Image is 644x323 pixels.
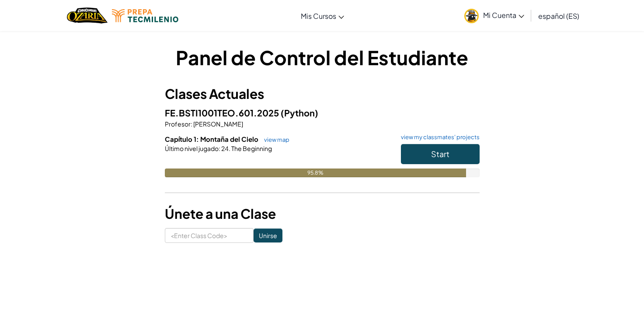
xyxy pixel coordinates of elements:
button: Start [401,144,480,164]
span: (Python) [281,107,318,118]
span: [PERSON_NAME] [192,120,243,128]
span: Profesor [165,120,191,128]
span: Último nivel jugado [165,144,219,152]
span: FE.BSTI1001TEO.601.2025 [165,107,281,118]
a: Mis Cursos [296,4,348,28]
a: Mi Cuenta [460,2,529,29]
span: 24. [220,144,230,152]
span: : [219,144,220,152]
span: : [191,120,192,128]
span: Mis Cursos [301,11,336,21]
span: español (ES) [538,11,579,21]
div: 95.8% [165,169,466,177]
img: avatar [464,9,479,23]
span: Mi Cuenta [483,11,524,20]
h3: Clases Actuales [165,84,480,104]
span: The Beginning [230,144,272,152]
span: Start [431,149,449,159]
a: Ozaria by CodeCombat logo [67,7,108,25]
img: Tecmilenio logo [112,9,178,22]
a: view my classmates' projects [397,134,480,140]
a: español (ES) [534,4,584,28]
h1: Panel de Control del Estudiante [165,44,480,71]
h3: Únete a una Clase [165,204,480,224]
a: view map [260,136,289,143]
img: Home [67,7,108,25]
input: Unirse [254,228,282,242]
span: Capítulo 1: Montaña del Cielo [165,135,260,143]
input: <Enter Class Code> [165,228,254,243]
